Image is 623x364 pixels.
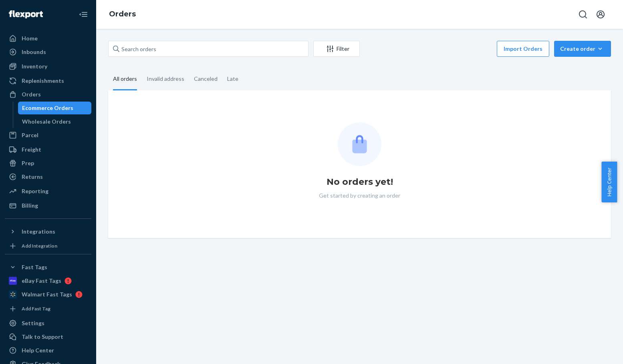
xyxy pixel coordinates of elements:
a: Inventory [5,60,91,73]
div: Fast Tags [22,263,47,271]
div: Canceled [194,68,218,89]
button: Open Search Box [575,6,591,22]
a: Wholesale Orders [18,115,92,128]
p: Get started by creating an order [319,192,400,200]
a: Prep [5,157,91,170]
div: Help Center [22,346,54,354]
a: Home [5,32,91,45]
button: Import Orders [497,41,549,57]
img: Empty list [338,122,381,166]
div: Wholesale Orders [22,118,71,126]
a: eBay Fast Tags [5,274,91,287]
div: All orders [113,68,137,90]
a: Help Center [5,344,91,357]
button: Close Navigation [75,6,91,22]
a: Parcel [5,129,91,142]
div: Home [22,34,38,42]
div: Walmart Fast Tags [22,290,72,298]
div: Inbounds [22,48,46,56]
a: Replenishments [5,74,91,87]
div: Talk to Support [22,333,63,341]
h1: No orders yet! [327,176,393,188]
div: Filter [314,45,359,53]
div: Late [227,68,238,89]
div: Reporting [22,187,48,195]
div: Prep [22,159,34,167]
div: Parcel [22,131,38,139]
ol: breadcrumbs [103,3,142,26]
div: Settings [22,319,44,327]
div: Inventory [22,62,47,70]
div: Create order [560,45,605,53]
a: Add Integration [5,241,91,251]
div: Ecommerce Orders [22,104,73,112]
a: Ecommerce Orders [18,102,92,114]
button: Open account menu [593,6,609,22]
button: Integrations [5,225,91,238]
div: Replenishments [22,77,64,85]
div: Integrations [22,228,55,236]
button: Help Center [601,162,617,202]
div: Orders [22,90,41,98]
div: Billing [22,202,38,210]
a: Reporting [5,185,91,198]
div: Invalid address [147,68,184,89]
a: Returns [5,170,91,183]
div: Add Integration [22,242,57,249]
a: Settings [5,317,91,330]
div: Freight [22,146,41,154]
div: eBay Fast Tags [22,277,61,285]
a: Orders [5,88,91,101]
button: Fast Tags [5,261,91,274]
a: Add Fast Tag [5,304,91,314]
a: Freight [5,143,91,156]
a: Walmart Fast Tags [5,288,91,301]
a: Inbounds [5,46,91,58]
a: Billing [5,199,91,212]
img: Flexport logo [9,10,43,18]
div: Returns [22,173,43,181]
input: Search orders [108,41,308,57]
button: Talk to Support [5,330,91,343]
a: Orders [109,10,136,18]
div: Add Fast Tag [22,305,50,312]
button: Filter [313,41,360,57]
button: Create order [554,41,611,57]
